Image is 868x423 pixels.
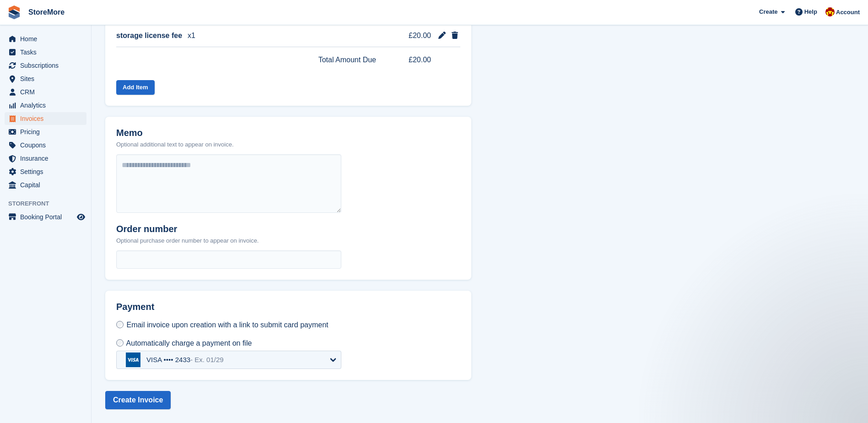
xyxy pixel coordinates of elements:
[8,199,91,208] span: Storefront
[5,72,86,85] a: menu
[20,211,75,223] span: Booking Portal
[20,46,75,59] span: Tasks
[188,30,195,41] span: x1
[5,125,86,138] a: menu
[116,224,259,234] h2: Order number
[20,165,75,178] span: Settings
[5,152,86,165] a: menu
[116,140,234,149] p: Optional additional text to appear on invoice.
[20,125,75,138] span: Pricing
[116,339,124,347] input: Automatically charge a payment on file
[105,391,171,409] button: Create Invoice
[5,211,86,223] a: menu
[5,86,86,98] a: menu
[825,7,835,16] img: Store More Team
[116,321,124,328] input: Email invoice upon creation with a link to submit card payment
[75,211,86,222] a: Preview store
[20,99,75,112] span: Analytics
[20,59,75,72] span: Subscriptions
[116,236,259,245] p: Optional purchase order number to appear on invoice.
[5,46,86,59] a: menu
[318,54,376,65] span: Total Amount Due
[836,8,860,17] span: Account
[20,152,75,165] span: Insurance
[20,33,75,45] span: Home
[5,99,86,112] a: menu
[25,5,68,20] a: StoreMore
[116,302,341,320] h2: Payment
[5,165,86,178] a: menu
[116,80,155,95] button: Add Item
[20,112,75,125] span: Invoices
[116,30,182,41] span: storage license fee
[20,72,75,85] span: Sites
[5,139,86,152] a: menu
[126,352,140,367] img: visa-b694ef4212b07b5f47965f94a99afb91c8fa3d2577008b26e631fad0fb21120b.svg
[396,30,431,41] span: £20.00
[116,128,234,138] h2: Memo
[804,7,817,16] span: Help
[5,112,86,125] a: menu
[5,179,86,191] a: menu
[146,356,224,364] div: VISA •••• 2433
[20,179,75,191] span: Capital
[5,59,86,72] a: menu
[126,321,328,329] span: Email invoice upon creation with a link to submit card payment
[396,54,431,65] span: £20.00
[759,7,777,16] span: Create
[190,356,224,363] span: - Ex. 01/29
[20,139,75,152] span: Coupons
[5,33,86,45] a: menu
[7,5,21,19] img: stora-icon-8386f47178a22dfd0bd8f6a31ec36ba5ce8667c1dd55bd0f319d3a0aa187defe.svg
[126,339,252,347] span: Automatically charge a payment on file
[20,86,75,98] span: CRM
